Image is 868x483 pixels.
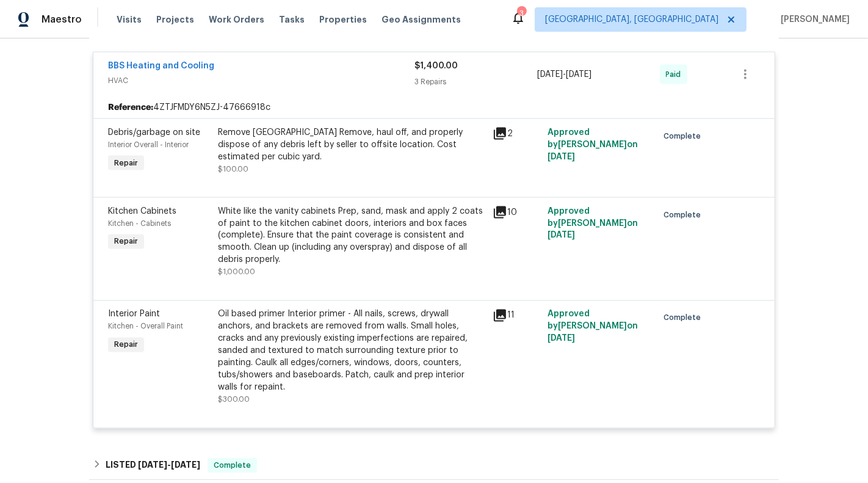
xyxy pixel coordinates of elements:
span: Interior Paint [108,310,160,319]
span: [DATE] [566,70,591,79]
span: $1,400.00 [414,62,458,70]
span: $1,000.00 [218,269,255,276]
span: Geo Assignments [382,13,461,26]
span: Debris/garbage on site [108,128,200,137]
span: Kitchen Cabinets [108,207,176,216]
span: Maestro [42,13,82,26]
span: [DATE] [171,460,200,469]
span: [DATE] [548,153,575,161]
span: Repair [109,236,143,248]
span: [DATE] [537,70,563,79]
div: 3 [517,7,526,20]
span: $100.00 [218,165,248,173]
span: Repair [109,339,143,351]
div: Oil based primer Interior primer - All nails, screws, drywall anchors, and brackets are removed f... [218,308,485,394]
span: Properties [319,13,367,26]
div: 11 [493,308,540,323]
span: Complete [664,130,706,142]
span: Kitchen - Overall Paint [108,323,183,330]
span: Complete [664,209,706,221]
b: Reference: [108,101,153,114]
div: LISTED [DATE]-[DATE]Complete [89,451,779,480]
span: [DATE] [548,335,575,343]
span: [DATE] [138,460,167,469]
span: - [138,460,200,469]
span: [PERSON_NAME] [776,13,850,26]
span: Interior Overall - Interior [108,141,189,148]
div: 2 [493,126,540,141]
span: [DATE] [548,231,575,240]
div: 4ZTJFMDY6N5ZJ-47666918c [93,96,775,118]
span: Projects [156,13,194,26]
span: Visits [117,13,142,26]
div: Remove [GEOGRAPHIC_DATA] Remove, haul off, and properly dispose of any debris left by seller to o... [218,126,485,163]
span: [GEOGRAPHIC_DATA], [GEOGRAPHIC_DATA] [545,13,718,26]
span: Approved by [PERSON_NAME] on [548,207,638,240]
span: HVAC [108,74,414,87]
span: Repair [109,157,143,169]
a: BBS Heating and Cooling [108,62,214,70]
span: Paid [666,68,686,81]
span: Kitchen - Cabinets [108,220,171,227]
h6: LISTED [106,458,200,473]
span: $300.00 [218,396,250,404]
span: Complete [664,312,706,324]
span: Work Orders [209,13,264,26]
span: Approved by [PERSON_NAME] on [548,310,638,343]
div: 3 Repairs [414,76,537,88]
span: - [537,68,591,81]
span: Complete [209,459,256,471]
span: Tasks [279,15,305,24]
span: Approved by [PERSON_NAME] on [548,128,638,161]
div: 10 [493,205,540,220]
div: White like the vanity cabinets Prep, sand, mask and apply 2 coats of paint to the kitchen cabinet... [218,205,485,266]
